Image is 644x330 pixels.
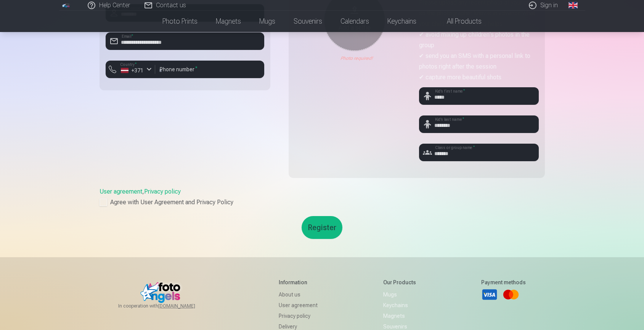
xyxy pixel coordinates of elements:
[295,55,414,61] div: Photo required!
[279,311,318,321] a: Privacy policy
[279,289,318,300] a: About us
[158,303,214,309] a: [DOMAIN_NAME]
[426,11,491,32] a: All products
[481,286,498,303] a: Visa
[419,72,539,83] p: ✔ capture more beautiful shots
[250,11,284,32] a: Mugs
[100,198,545,207] label: Agree with User Agreement and Privacy Policy
[100,187,545,207] div: ,
[383,311,416,321] a: Magnets
[62,3,71,8] img: /fa3
[100,188,142,195] a: User agreement
[419,29,539,51] p: ✔ avoid mixing up children's photos in the group
[481,279,526,286] h5: Payment methods
[284,11,331,32] a: Souvenirs
[118,62,139,67] label: Country
[121,67,144,74] div: +371
[419,51,539,72] p: ✔ send you an SMS with a personal link to photos right after the session
[207,11,250,32] a: Magnets
[331,11,378,32] a: Calendars
[144,188,181,195] a: Privacy policy
[383,289,416,300] a: Mugs
[383,279,416,286] h5: Our products
[302,216,342,239] button: Register
[279,300,318,311] a: User agreement
[383,300,416,311] a: Keychains
[153,11,207,32] a: Photo prints
[279,279,318,286] h5: Information
[118,303,214,309] span: In cooperation with
[378,11,426,32] a: Keychains
[503,286,519,303] a: Mastercard
[106,61,155,78] button: Country*+371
